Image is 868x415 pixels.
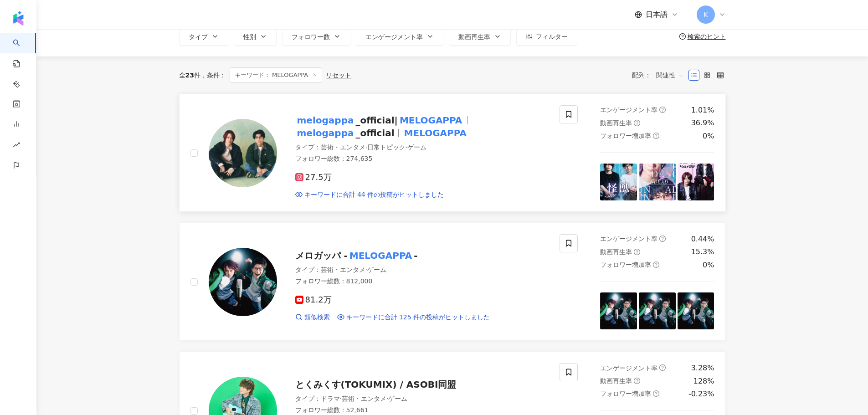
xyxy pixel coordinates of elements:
[600,364,657,372] span: エンゲージメント率
[600,248,632,256] span: 動画再生率
[243,33,256,41] span: 性別
[13,136,20,156] span: rise
[600,132,651,139] span: フォロワー増加率
[691,105,714,115] div: 1.01%
[691,247,714,257] div: 15.3%
[406,143,407,151] span: ·
[659,364,666,371] span: question-circle
[386,395,388,402] span: ·
[292,33,330,41] span: フォロワー数
[365,143,367,151] span: ·
[179,223,726,341] a: KOL Avatarメロガッパ -MELOGAPPA-タイプ：芸術・エンタメ·ゲームフォロワー総数：812,00081.2万類似検索キーワードに合計 125 件の投稿がヒットしましたエンゲージメ...
[634,249,640,255] span: question-circle
[321,395,340,402] span: ドラマ
[295,173,332,182] span: 27.5万
[295,313,330,322] a: 類似検索
[703,260,714,270] div: 0%
[653,390,659,397] span: question-circle
[407,143,426,151] span: ゲーム
[367,143,406,151] span: 日常トピック
[282,27,350,46] button: フォロワー数
[179,72,200,79] div: 全 件
[703,131,714,141] div: 0%
[13,33,31,131] a: search
[346,313,490,322] span: キーワードに合計 125 件の投稿がヒットしました
[693,376,714,386] div: 128%
[536,33,568,40] span: フィルター
[304,313,330,322] span: 類似検索
[653,261,659,268] span: question-circle
[295,126,356,140] mark: melogappa
[209,119,277,187] img: KOL Avatar
[337,313,490,322] a: キーワードに合計 125 件の投稿がヒットしました
[402,126,468,140] mark: MELOGAPPA
[600,292,637,329] img: post-image
[600,106,657,113] span: エンゲージメント率
[295,266,549,275] div: タイプ ：
[679,33,686,40] span: question-circle
[678,292,714,329] img: post-image
[600,119,632,127] span: 動画再生率
[185,72,194,79] span: 23
[295,190,444,200] a: キーワードに合計 44 件の投稿がヒットしました
[600,164,637,200] img: post-image
[516,27,577,46] button: フィルター
[209,248,277,316] img: KOL Avatar
[600,235,657,242] span: エンゲージメント率
[295,154,549,164] div: フォロワー総数 ： 274,635
[458,33,490,41] span: 動画再生率
[634,120,640,126] span: question-circle
[295,295,332,305] span: 81.2万
[449,27,511,46] button: 動画再生率
[342,395,386,402] span: 芸術・エンタメ
[688,389,714,399] div: -0.23%
[295,143,549,152] div: タイプ ：
[659,107,666,113] span: question-circle
[639,292,676,329] img: post-image
[179,27,228,46] button: タイプ
[600,377,632,384] span: 動画再生率
[653,133,659,139] span: question-circle
[179,94,726,212] a: KOL Avatarmelogappa_official|MELOGAPPAmelogappa_officialMELOGAPPAタイプ：芸術・エンタメ·日常トピック·ゲームフォロワー総数：27...
[326,72,351,79] div: リセット
[355,115,397,126] span: _official|
[659,236,666,242] span: question-circle
[656,68,683,82] span: 関連性
[321,143,365,151] span: 芸術・エンタメ
[321,266,365,273] span: 芸術・エンタメ
[414,250,417,261] span: -
[704,10,708,20] span: K
[600,261,651,268] span: フォロワー増加率
[200,72,226,79] span: 条件 ：
[295,113,356,128] mark: melogappa
[234,27,277,46] button: 性別
[646,10,668,20] span: 日本語
[688,33,726,40] div: 検索のヒント
[367,266,386,273] span: ゲーム
[189,33,208,41] span: タイプ
[365,33,423,41] span: エンゲージメント率
[295,395,549,404] div: タイプ ：
[398,113,464,128] mark: MELOGAPPA
[355,128,394,138] span: _official
[388,395,407,402] span: ゲーム
[230,67,322,83] span: キーワード： MELOGAPPA
[356,27,443,46] button: エンゲージメント率
[691,234,714,244] div: 0.44%
[295,379,457,390] span: とくみくす(TOKUMIX) / ASOBI同盟
[11,11,26,26] img: logo icon
[295,250,348,261] span: メロガッパ -
[304,190,444,200] span: キーワードに合計 44 件の投稿がヒットしました
[600,390,651,397] span: フォロワー増加率
[295,277,549,286] div: フォロワー総数 ： 812,000
[365,266,367,273] span: ·
[632,68,688,82] div: 配列：
[348,248,414,263] mark: MELOGAPPA
[691,118,714,128] div: 36.9%
[639,164,676,200] img: post-image
[691,363,714,373] div: 3.28%
[634,378,640,384] span: question-circle
[678,164,714,200] img: post-image
[340,395,342,402] span: ·
[295,406,549,415] div: フォロワー総数 ： 52,661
